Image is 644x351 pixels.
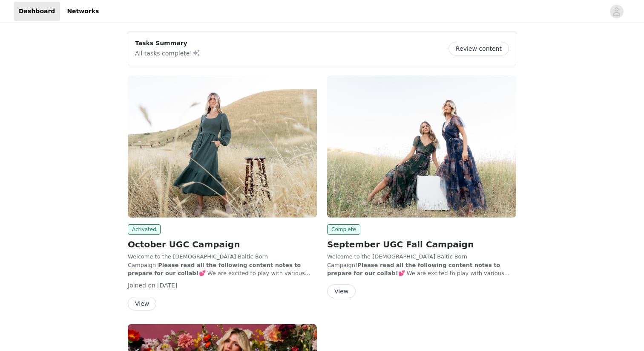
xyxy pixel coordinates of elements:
a: View [128,301,156,307]
p: Welcome to the [DEMOGRAPHIC_DATA] Baltic Born Campaign! 💕 We are excited to play with various con... [327,252,516,278]
a: Dashboard [14,2,60,21]
div: avatar [612,5,621,18]
h2: September UGC Fall Campaign [327,238,516,251]
img: Baltic Born [128,75,317,218]
button: View [128,297,156,310]
strong: Please read all the following content notes to prepare for our collab! [128,262,301,277]
span: Complete [327,224,360,235]
a: View [327,288,356,295]
button: View [327,284,356,298]
span: Joined on [128,282,155,289]
p: All tasks complete! [135,48,201,58]
p: Welcome to the [DEMOGRAPHIC_DATA] Baltic Born Campaign! 💕 We are excited to play with various con... [128,252,317,278]
img: Baltic Born [327,75,516,218]
span: [DATE] [157,282,177,289]
span: Activated [128,224,161,235]
strong: Please read all the following content notes to prepare for our collab! [327,262,500,277]
h2: October UGC Campaign [128,238,317,251]
button: Review content [448,42,509,55]
a: Networks [62,2,104,21]
p: Tasks Summary [135,39,201,48]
